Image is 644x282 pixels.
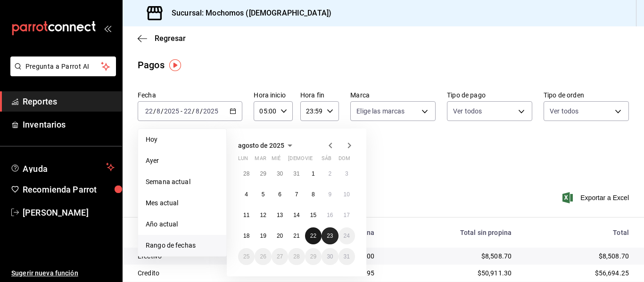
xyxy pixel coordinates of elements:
span: [PERSON_NAME] [23,206,115,219]
button: 14 de agosto de 2025 [288,207,305,224]
button: 20 de agosto de 2025 [272,227,288,244]
span: Sugerir nueva función [11,268,115,278]
abbr: 19 de agosto de 2025 [260,233,266,239]
span: Año actual [146,219,219,229]
button: 21 de agosto de 2025 [288,227,305,244]
button: 26 de agosto de 2025 [255,248,271,265]
abbr: 31 de julio de 2025 [293,170,299,177]
abbr: 15 de agosto de 2025 [310,212,316,218]
span: Inventarios [23,118,115,131]
span: - [181,107,182,115]
span: agosto de 2025 [238,142,284,149]
span: Ver todos [550,106,578,116]
label: Tipo de pago [447,92,532,98]
abbr: 26 de agosto de 2025 [260,253,266,260]
span: Ver todos [453,106,482,116]
abbr: 22 de agosto de 2025 [310,233,316,239]
abbr: 10 de agosto de 2025 [344,191,350,198]
abbr: 21 de agosto de 2025 [293,233,299,239]
input: -- [145,107,153,115]
label: Hora fin [300,92,339,98]
abbr: 1 de agosto de 2025 [312,170,315,177]
label: Hora inicio [254,92,292,98]
label: Tipo de orden [544,92,629,98]
div: $50,911.30 [389,268,512,278]
button: 1 de agosto de 2025 [305,165,322,182]
abbr: 5 de agosto de 2025 [262,191,265,198]
input: -- [183,107,192,115]
abbr: 2 de agosto de 2025 [328,170,331,177]
abbr: sábado [322,155,331,165]
abbr: 20 de agosto de 2025 [277,233,283,239]
abbr: 8 de agosto de 2025 [312,191,315,198]
div: $56,694.25 [527,268,629,278]
button: 3 de agosto de 2025 [339,165,355,182]
button: 23 de agosto de 2025 [322,227,338,244]
span: / [153,107,156,115]
span: Hoy [146,135,219,145]
abbr: martes [255,155,266,165]
div: $8,508.70 [527,251,629,261]
button: 25 de agosto de 2025 [238,248,255,265]
button: 29 de agosto de 2025 [305,248,322,265]
button: 30 de julio de 2025 [272,165,288,182]
button: 16 de agosto de 2025 [322,207,338,224]
button: 10 de agosto de 2025 [339,186,355,203]
span: / [161,107,164,115]
abbr: 30 de agosto de 2025 [327,253,333,260]
button: 6 de agosto de 2025 [272,186,288,203]
div: Credito [138,268,273,278]
h3: Sucursal: Mochomos ([DEMOGRAPHIC_DATA]) [164,8,331,19]
input: ---- [203,107,219,115]
button: 13 de agosto de 2025 [272,207,288,224]
div: Total [527,229,629,236]
img: Tooltip marker [169,59,181,71]
button: 28 de julio de 2025 [238,165,255,182]
button: agosto de 2025 [238,140,296,151]
button: 15 de agosto de 2025 [305,207,322,224]
button: 4 de agosto de 2025 [238,186,255,203]
span: Reportes [23,95,115,108]
button: 22 de agosto de 2025 [305,227,322,244]
span: / [192,107,195,115]
span: Semana actual [146,177,219,187]
button: 31 de julio de 2025 [288,165,305,182]
span: Elige las marcas [356,106,405,116]
span: Mes actual [146,198,219,208]
button: 12 de agosto de 2025 [255,207,271,224]
button: Regresar [138,34,186,43]
span: Recomienda Parrot [23,183,115,196]
input: -- [195,107,200,115]
abbr: 24 de agosto de 2025 [344,233,350,239]
div: Pagos [138,58,165,72]
button: 27 de agosto de 2025 [272,248,288,265]
abbr: 11 de agosto de 2025 [243,212,249,218]
button: Exportar a Excel [564,192,629,203]
abbr: 18 de agosto de 2025 [243,233,249,239]
button: 5 de agosto de 2025 [255,186,271,203]
button: 30 de agosto de 2025 [322,248,338,265]
abbr: 23 de agosto de 2025 [327,233,333,239]
span: Regresar [155,34,186,43]
abbr: domingo [339,155,350,165]
button: open_drawer_menu [104,24,111,32]
abbr: 27 de agosto de 2025 [277,253,283,260]
div: Total sin propina [389,229,512,236]
abbr: 28 de julio de 2025 [243,170,249,177]
abbr: 6 de agosto de 2025 [278,191,281,198]
span: Pregunta a Parrot AI [25,62,101,72]
span: / [200,107,203,115]
button: 18 de agosto de 2025 [238,227,255,244]
button: 24 de agosto de 2025 [339,227,355,244]
button: 17 de agosto de 2025 [339,207,355,224]
label: Marca [350,92,436,98]
abbr: 29 de julio de 2025 [260,170,266,177]
button: 8 de agosto de 2025 [305,186,322,203]
button: 19 de agosto de 2025 [255,227,271,244]
button: 28 de agosto de 2025 [288,248,305,265]
button: Pregunta a Parrot AI [10,56,116,76]
abbr: 12 de agosto de 2025 [260,212,266,218]
abbr: 16 de agosto de 2025 [327,212,333,218]
button: 2 de agosto de 2025 [322,165,338,182]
